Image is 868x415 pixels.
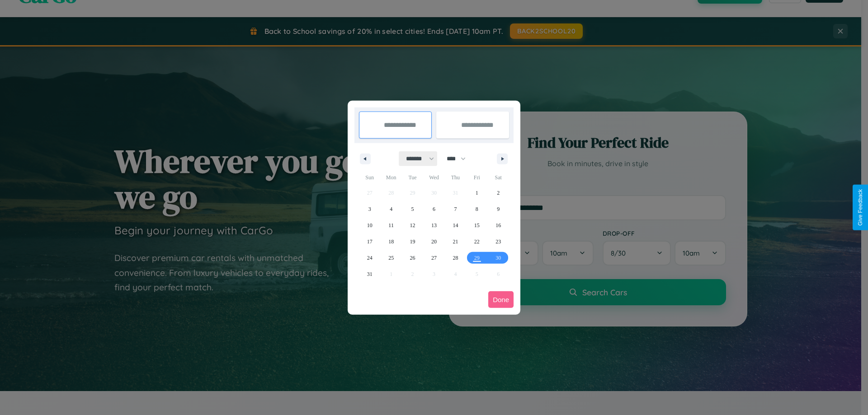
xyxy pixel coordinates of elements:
[474,250,480,266] span: 29
[402,170,423,185] span: Tue
[410,233,415,250] span: 19
[445,233,466,250] button: 21
[411,201,414,217] span: 5
[402,233,423,250] button: 19
[488,185,509,201] button: 2
[423,233,444,250] button: 20
[359,266,380,282] button: 31
[380,217,401,233] button: 11
[433,201,435,217] span: 6
[497,185,500,201] span: 2
[388,250,394,266] span: 25
[367,233,373,250] span: 17
[497,201,500,217] span: 9
[359,201,380,217] button: 3
[359,217,380,233] button: 10
[466,217,487,233] button: 15
[380,250,401,266] button: 25
[466,250,487,266] button: 29
[453,233,458,250] span: 21
[445,217,466,233] button: 14
[445,201,466,217] button: 7
[431,250,437,266] span: 27
[488,201,509,217] button: 9
[445,250,466,266] button: 28
[367,250,373,266] span: 24
[388,217,394,233] span: 11
[410,250,415,266] span: 26
[380,233,401,250] button: 18
[466,233,487,250] button: 22
[359,233,380,250] button: 17
[488,291,514,308] button: Done
[476,185,478,201] span: 1
[423,201,444,217] button: 6
[402,250,423,266] button: 26
[410,217,415,233] span: 12
[495,250,501,266] span: 30
[453,217,458,233] span: 14
[402,217,423,233] button: 12
[423,217,444,233] button: 13
[474,217,480,233] span: 15
[380,201,401,217] button: 4
[466,170,487,185] span: Fri
[402,201,423,217] button: 5
[367,266,373,282] span: 31
[431,217,437,233] span: 13
[423,250,444,266] button: 27
[488,233,509,250] button: 23
[466,201,487,217] button: 8
[495,233,501,250] span: 23
[488,217,509,233] button: 16
[488,170,509,185] span: Sat
[453,250,458,266] span: 28
[445,170,466,185] span: Thu
[359,170,380,185] span: Sun
[359,250,380,266] button: 24
[368,201,371,217] span: 3
[466,185,487,201] button: 1
[488,250,509,266] button: 30
[495,217,501,233] span: 16
[474,233,480,250] span: 22
[423,170,444,185] span: Wed
[857,189,863,226] div: Give Feedback
[367,217,373,233] span: 10
[476,201,478,217] span: 8
[431,233,437,250] span: 20
[380,170,401,185] span: Mon
[388,233,394,250] span: 18
[390,201,392,217] span: 4
[454,201,457,217] span: 7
